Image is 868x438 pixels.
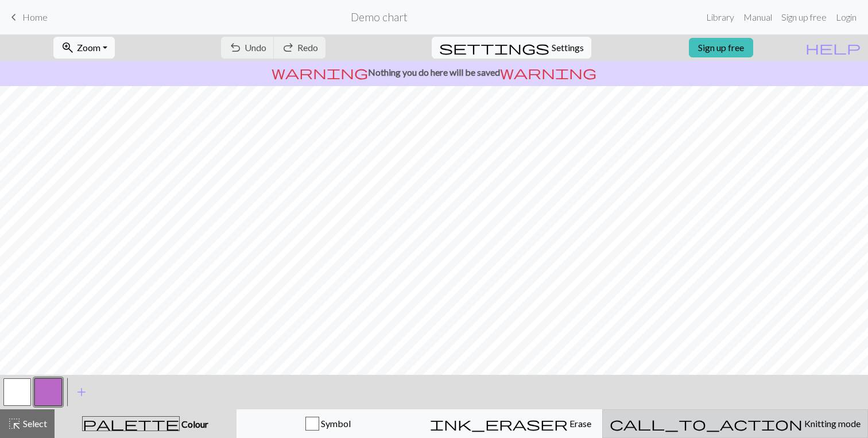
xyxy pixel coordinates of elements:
[602,409,868,438] button: Knitting mode
[5,65,863,79] p: Nothing you do here will be saved
[319,418,351,429] span: Symbol
[439,40,549,56] span: settings
[702,6,739,29] a: Library
[803,418,861,429] span: Knitting mode
[53,37,115,59] button: Zoom
[831,6,861,29] a: Login
[75,384,88,400] span: add
[777,6,831,29] a: Sign up free
[7,7,48,27] a: Home
[272,64,368,80] span: warning
[237,409,420,438] button: Symbol
[430,416,568,432] span: ink_eraser
[61,40,75,56] span: zoom_in
[55,409,237,438] button: Colour
[689,38,753,57] a: Sign up free
[568,418,591,429] span: Erase
[439,41,549,55] i: Settings
[432,37,591,59] button: SettingsSettings
[77,42,100,53] span: Zoom
[739,6,777,29] a: Manual
[7,9,21,25] span: keyboard_arrow_left
[419,409,602,438] button: Erase
[180,418,208,429] span: Colour
[552,41,584,55] span: Settings
[83,416,179,432] span: palette
[805,40,861,56] span: help
[7,416,21,432] span: highlight_alt
[22,11,48,22] span: Home
[21,418,47,429] span: Select
[500,64,596,80] span: warning
[351,10,408,24] h2: Demo chart
[610,416,803,432] span: call_to_action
